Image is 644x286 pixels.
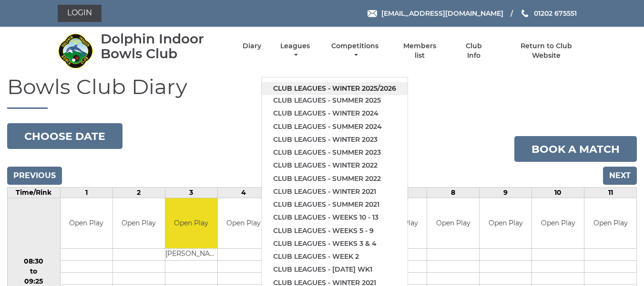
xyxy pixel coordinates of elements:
a: Competitions [329,42,381,60]
a: Club leagues - Summer 2023 [262,146,408,159]
a: Club leagues - Summer 2025 [262,94,408,107]
a: Club leagues - Week 2 [262,250,408,263]
a: Leagues [278,42,312,60]
button: Choose date [7,123,123,149]
a: Club leagues - Winter 2024 [262,107,408,120]
td: Open Play [165,198,217,248]
td: Open Play [113,198,165,248]
a: Club leagues - [DATE] wk1 [262,263,408,276]
span: [EMAIL_ADDRESS][DOMAIN_NAME] [381,9,503,18]
a: Diary [243,42,261,51]
td: 2 [112,188,165,198]
td: Open Play [61,198,112,248]
td: 1 [60,188,112,198]
a: Email [EMAIL_ADDRESS][DOMAIN_NAME] [368,8,503,19]
img: Dolphin Indoor Bowls Club [58,33,93,69]
td: 9 [480,188,532,198]
a: Club leagues - Weeks 5 - 9 [262,224,408,237]
td: Open Play [218,198,270,248]
img: Email [368,10,377,17]
a: Club leagues - Summer 2022 [262,172,408,185]
a: Login [58,5,102,22]
td: [PERSON_NAME] [165,248,217,260]
div: Dolphin Indoor Bowls Club [101,32,226,61]
a: Club Info [459,42,490,60]
td: Open Play [532,198,584,248]
a: Club leagues - Winter 2022 [262,159,408,172]
td: 8 [427,188,480,198]
td: Time/Rink [8,188,61,198]
td: 11 [584,188,637,198]
span: 01202 675551 [534,9,577,18]
img: Phone us [521,10,528,17]
td: 4 [217,188,270,198]
td: Open Play [480,198,532,248]
td: 10 [532,188,584,198]
a: Club leagues - Summer 2021 [262,198,408,211]
a: Club leagues - Winter 2023 [262,133,408,146]
input: Previous [7,167,62,185]
a: Phone us 01202 675551 [520,8,577,19]
a: Club leagues - Summer 2024 [262,120,408,133]
a: Return to Club Website [506,42,586,60]
a: Members list [398,42,441,60]
a: Club leagues - Weeks 10 - 13 [262,211,408,224]
td: 3 [165,188,217,198]
a: Book a match [514,136,637,162]
a: Club leagues - Weeks 3 & 4 [262,237,408,250]
td: Open Play [427,198,479,248]
h1: Bowls Club Diary [7,75,637,109]
td: Open Play [584,198,636,248]
a: Club leagues - Winter 2021 [262,185,408,198]
input: Next [603,167,637,185]
a: Club leagues - Winter 2025/2026 [262,82,408,95]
